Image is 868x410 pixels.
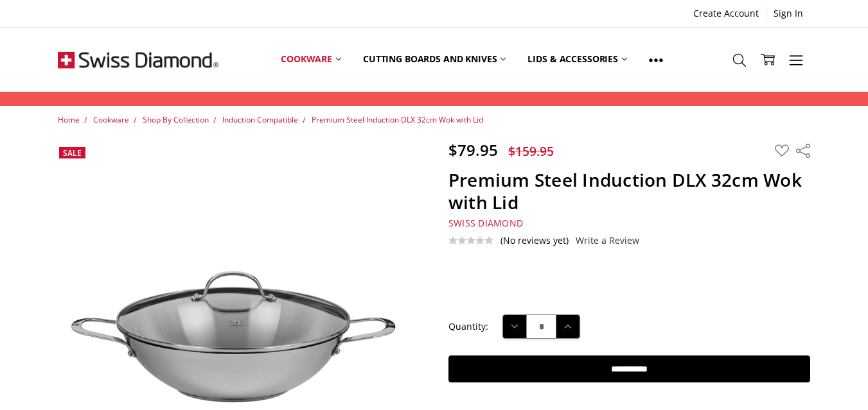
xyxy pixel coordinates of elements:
[686,4,766,22] a: Create Account
[508,142,554,160] span: $159.95
[766,4,810,22] a: Sign In
[222,114,298,125] a: Induction Compatible
[517,31,637,88] a: Lids & Accessories
[93,114,129,125] a: Cookware
[448,217,523,229] a: Swiss Diamond
[143,114,209,125] a: Shop By Collection
[638,31,674,89] a: Show All
[448,169,810,214] h1: Premium Steel Induction DLX 32cm Wok with Lid
[58,114,80,125] a: Home
[448,139,498,160] span: $79.95
[63,148,82,158] span: Sale
[58,28,218,92] img: Free Shipping On Every Order
[500,235,569,246] span: (No reviews yet)
[448,320,488,334] label: Quantity:
[352,31,517,88] a: Cutting boards and knives
[270,31,352,88] a: Cookware
[312,114,483,125] a: Premium Steel Induction DLX 32cm Wok with Lid
[576,235,639,246] a: Write a Review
